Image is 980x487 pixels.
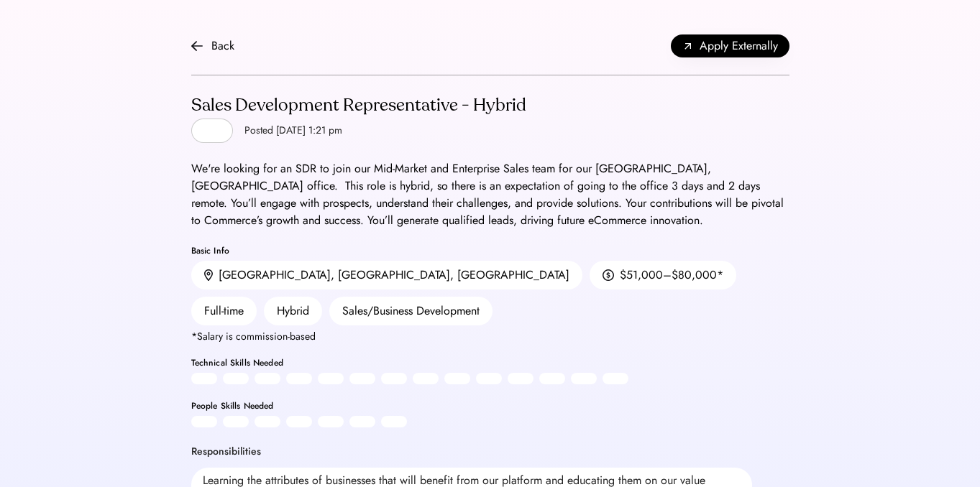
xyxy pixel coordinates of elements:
[191,402,789,410] div: People Skills Needed
[191,246,789,255] div: Basic Info
[191,358,789,367] div: Technical Skills Needed
[244,124,342,138] div: Posted [DATE] 1:21 pm
[700,37,778,55] span: Apply Externally
[603,269,614,282] img: money.svg
[620,266,717,284] div: $51,000–$80,000
[191,445,261,459] div: Responsibilities
[204,269,213,282] img: location.svg
[191,40,203,52] img: arrow-back.svg
[219,266,569,284] div: [GEOGRAPHIC_DATA], [GEOGRAPHIC_DATA], [GEOGRAPHIC_DATA]
[191,297,257,325] div: Full-time
[264,297,322,325] div: Hybrid
[329,297,493,325] div: Sales/Business Development
[211,37,234,55] div: Back
[201,122,218,139] img: yH5BAEAAAAALAAAAAABAAEAAAIBRAA7
[191,331,316,341] div: *Salary is commission-based
[191,94,526,117] div: Sales Development Representative - Hybrid
[671,34,789,57] button: Apply Externally
[191,160,789,229] div: We're looking for an SDR to join our Mid-Market and Enterprise Sales team for our [GEOGRAPHIC_DAT...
